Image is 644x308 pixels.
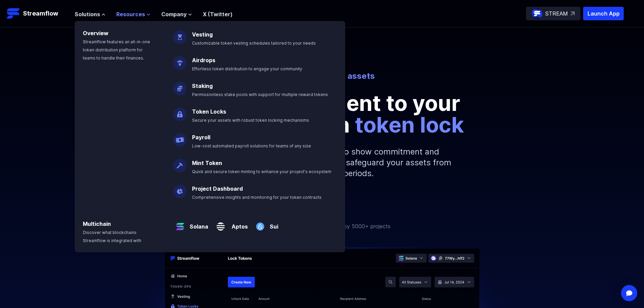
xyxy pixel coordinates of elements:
[192,134,210,141] a: Payroll
[7,7,68,20] a: Streamflow
[532,8,543,19] img: streamflow-logo-circle.png
[526,7,580,20] a: STREAM
[192,143,311,148] span: Low-cost automated payroll solutions for teams of any size
[83,220,111,227] a: Multichain
[116,10,145,18] span: Resources
[83,39,150,61] span: Streamflow features an all-in-one token distribution platform for teams to handle their finances.
[7,7,20,20] img: Streamflow Logo
[75,10,100,18] span: Solutions
[583,7,624,20] button: Launch App
[161,10,192,18] button: Company
[192,160,222,166] a: Mint Token
[23,9,58,18] p: Streamflow
[173,102,187,121] img: Token Locks
[187,217,208,231] a: Solana
[192,41,316,46] span: Customizable token vesting schedules tailored to your needs
[173,179,187,198] img: Project Dashboard
[192,82,213,89] a: Staking
[571,11,575,16] img: top-right-arrow.svg
[173,76,187,95] img: Staking
[192,66,302,71] span: Effortless token distribution to engage your community
[355,112,464,138] span: token lock
[173,128,187,147] img: Payroll
[173,51,187,70] img: Airdrops
[545,9,568,18] p: STREAM
[173,153,187,172] img: Mint Token
[228,217,248,231] a: Aptos
[161,10,187,18] span: Company
[192,118,309,123] span: Secure your assets with robust token locking mechanisms
[83,230,141,243] span: Discover what blockchains Streamflow is integrated with
[323,222,390,230] p: Trusted by 5000+ projects
[253,214,267,233] img: Sui
[192,57,215,64] a: Airdrops
[192,185,243,192] a: Project Dashboard
[192,169,331,174] span: Quick and secure token minting to enhance your project's ecosystem
[267,217,278,231] a: Sui
[192,195,321,200] span: Comprehensive insights and monitoring for your token contracts
[192,92,328,97] span: Permissionless stake pools with support for multiple reward tokens
[621,285,637,301] div: Open Intercom Messenger
[173,25,187,44] img: Vesting
[192,108,226,115] a: Token Locks
[214,214,228,233] img: Aptos
[75,10,105,18] button: Solutions
[192,31,213,38] a: Vesting
[116,10,150,18] button: Resources
[203,11,233,18] a: X (Twitter)
[173,214,187,233] img: Solana
[83,30,109,37] a: Overview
